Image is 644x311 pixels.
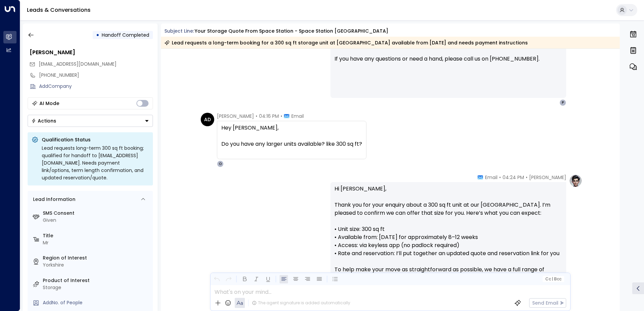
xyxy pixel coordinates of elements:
[96,29,99,41] div: •
[552,277,553,281] span: |
[259,113,279,119] span: 04:16 PM
[224,275,233,283] button: Redo
[42,144,149,181] div: Lead requests long-term 300 sq ft booking; qualified for handoff to [EMAIL_ADDRESS][DOMAIN_NAME]....
[503,174,524,181] span: 04:24 PM
[485,174,497,181] span: Email
[545,277,561,281] span: Cc Bcc
[256,113,257,119] span: •
[43,262,150,269] div: Yorkshire
[39,100,59,107] div: AI Mode
[526,174,527,181] span: •
[195,28,388,35] div: Your storage quote from Space Station - Space Station [GEOGRAPHIC_DATA]
[217,113,254,119] span: [PERSON_NAME]
[164,39,528,46] div: Lead requests a long-term booking for a 300 sq ft storage unit at [GEOGRAPHIC_DATA] available fro...
[102,32,149,38] span: Handoff Completed
[221,124,362,148] div: Hey [PERSON_NAME], Do you have any larger units available? like 300 sq ft?
[42,136,149,143] p: Qualification Status
[164,28,194,34] span: Subject Line:
[291,113,304,119] span: Email
[213,275,221,283] button: Undo
[39,61,117,67] span: [EMAIL_ADDRESS][DOMAIN_NAME]
[43,232,150,239] label: Title
[43,254,150,262] label: Region of Interest
[252,300,350,306] div: The agent signature is added automatically
[43,284,150,291] div: Storage
[542,276,564,282] button: Cc|Bcc
[281,113,282,119] span: •
[559,99,566,106] div: P
[569,174,582,187] img: profile-logo.png
[43,277,150,284] label: Product of Interest
[43,217,150,224] div: Given
[27,6,91,14] a: Leads & Conversations
[31,118,56,124] div: Actions
[31,196,75,203] div: Lead Information
[43,239,150,246] div: Mr
[529,174,566,181] span: [PERSON_NAME]
[30,48,153,57] div: [PERSON_NAME]
[28,115,153,127] div: Button group with a nested menu
[499,174,501,181] span: •
[39,83,153,90] div: AddCompany
[217,161,224,167] div: O
[43,299,150,306] div: AddNo. of People
[28,115,153,127] button: Actions
[43,210,150,217] label: SMS Consent
[39,72,153,79] div: [PHONE_NUMBER]
[201,113,214,126] div: AD
[39,61,117,68] span: progen91@gmail.com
